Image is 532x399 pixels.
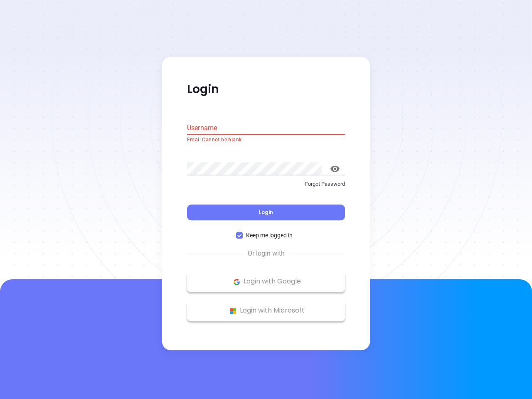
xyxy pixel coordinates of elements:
button: Google Logo Login with Google [187,271,345,292]
button: toggle password visibility [325,159,345,179]
p: Forgot Password [187,180,345,188]
p: Login with Google [191,276,341,288]
a: Forgot Password [187,180,345,195]
img: Google Logo [232,277,242,287]
img: Microsoft Logo [228,306,238,316]
p: Login with Microsoft [191,305,341,317]
span: Login [259,209,273,216]
button: Login [187,205,345,221]
span: Or login with [244,249,289,259]
p: Login [187,82,345,97]
p: Email Cannot be blank [187,136,345,144]
button: Microsoft Logo Login with Microsoft [187,300,345,321]
span: Keep me logged in [243,231,296,240]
